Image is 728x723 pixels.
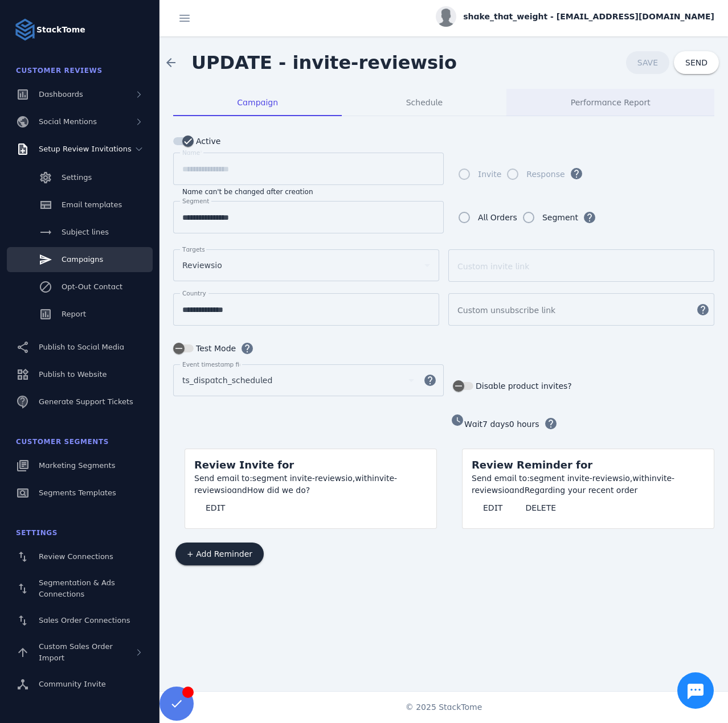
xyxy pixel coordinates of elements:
[457,306,555,315] mat-label: Custom unsubscribe link
[685,59,707,67] span: SEND
[182,258,222,272] span: Reviewsio
[182,373,272,387] span: ts_dispatch_scheduled
[7,192,153,217] a: Email templates
[524,167,565,181] label: Response
[7,247,153,272] a: Campaigns
[39,343,124,351] span: Publish to Social Media
[472,459,592,471] span: Review Reminder for
[464,420,482,429] span: Wait
[483,504,502,512] span: EDIT
[473,379,572,393] label: Disable product invites?
[7,220,153,245] a: Subject lines
[182,149,200,156] mat-label: Name
[482,420,509,429] span: 7 days
[472,496,514,519] button: EDIT
[674,51,719,74] button: SEND
[514,496,567,519] button: DELETE
[451,413,464,427] mat-icon: watch_later
[39,616,130,625] span: Sales Order Connections
[416,373,444,387] mat-icon: help
[525,504,556,512] span: DELETE
[7,165,153,190] a: Settings
[182,185,313,196] mat-hint: Name can't be changed after creation
[406,98,443,106] span: Schedule
[175,543,264,565] button: + Add Reminder
[39,397,133,406] span: Generate Support Tickets
[182,211,435,224] input: Segment
[16,67,103,75] span: Customer Reviews
[187,550,252,558] span: + Add Reminder
[436,6,456,27] img: profile.jpg
[7,480,153,506] a: Segments Templates
[39,461,115,470] span: Marketing Segments
[463,11,714,23] span: shake_that_weight - [EMAIL_ADDRESS][DOMAIN_NAME]
[509,420,539,429] span: 0 hours
[194,473,427,496] div: segment invite-reviewsio, invite-reviewsio How did we do?
[191,52,457,73] span: UPDATE - invite-reviewsio
[194,474,252,483] span: Send email to:
[62,173,92,182] span: Settings
[62,310,86,318] span: Report
[476,167,501,181] label: Invite
[472,474,530,483] span: Send email to:
[182,303,430,317] input: Country
[39,488,116,497] span: Segments Templates
[39,642,113,662] span: Custom Sales Order Import
[62,228,109,236] span: Subject lines
[16,529,58,537] span: Settings
[7,335,153,360] a: Publish to Social Media
[406,701,482,713] span: © 2025 StackTome
[39,117,97,126] span: Social Mentions
[7,672,153,697] a: Community Invite
[472,473,705,496] div: segment invite-reviewsio, invite-reviewsio Regarding your recent order
[182,290,206,297] mat-label: Country
[478,211,517,224] div: All Orders
[39,552,113,561] span: Review Connections
[7,389,153,414] a: Generate Support Tickets
[7,608,153,633] a: Sales Order Connections
[16,438,109,446] span: Customer Segments
[7,302,153,327] a: Report
[436,6,714,27] button: shake_that_weight - [EMAIL_ADDRESS][DOMAIN_NAME]
[39,90,83,98] span: Dashboards
[457,262,529,271] mat-label: Custom invite link
[39,370,107,379] span: Publish to Website
[39,145,132,153] span: Setup Review Invitations
[7,572,153,606] a: Segmentation & Ads Connections
[194,134,220,148] label: Active
[571,98,651,106] span: Performance Report
[182,198,209,204] mat-label: Segment
[14,18,36,41] img: Logo image
[62,255,103,264] span: Campaigns
[39,578,115,598] span: Segmentation & Ads Connections
[194,459,294,471] span: Review Invite for
[194,496,236,519] button: EDIT
[36,24,85,36] strong: StackTome
[62,200,122,209] span: Email templates
[182,361,248,368] mat-label: Event timestamp field
[540,211,578,224] label: Segment
[182,246,205,253] mat-label: Targets
[7,274,153,299] a: Opt-Out Contact
[62,282,122,291] span: Opt-Out Contact
[39,680,106,688] span: Community Invite
[7,453,153,478] a: Marketing Segments
[232,486,247,495] span: and
[206,504,225,512] span: EDIT
[355,474,372,483] span: with
[194,342,236,355] label: Test Mode
[7,544,153,569] a: Review Connections
[7,362,153,387] a: Publish to Website
[632,474,649,483] span: with
[509,486,525,495] span: and
[237,98,278,106] span: Campaign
